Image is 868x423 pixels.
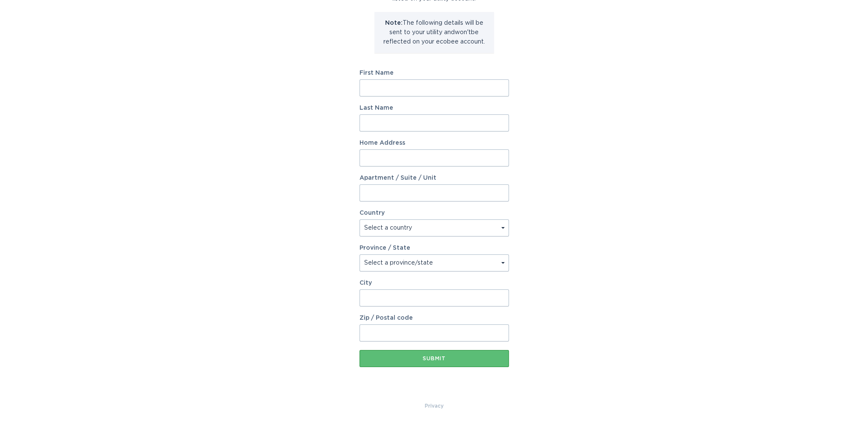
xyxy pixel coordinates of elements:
a: Privacy Policy & Terms of Use [425,401,444,411]
p: The following details will be sent to your utility and won't be reflected on your ecobee account. [381,18,488,47]
label: First Name [359,70,509,76]
label: Province / State [359,245,410,251]
button: Submit [359,350,509,367]
label: Apartment / Suite / Unit [359,175,509,181]
strong: Note: [385,20,403,26]
label: City [359,280,509,286]
label: Country [359,210,385,216]
label: Home Address [359,140,509,146]
div: Submit [364,356,505,361]
label: Last Name [359,105,509,111]
label: Zip / Postal code [359,315,509,321]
